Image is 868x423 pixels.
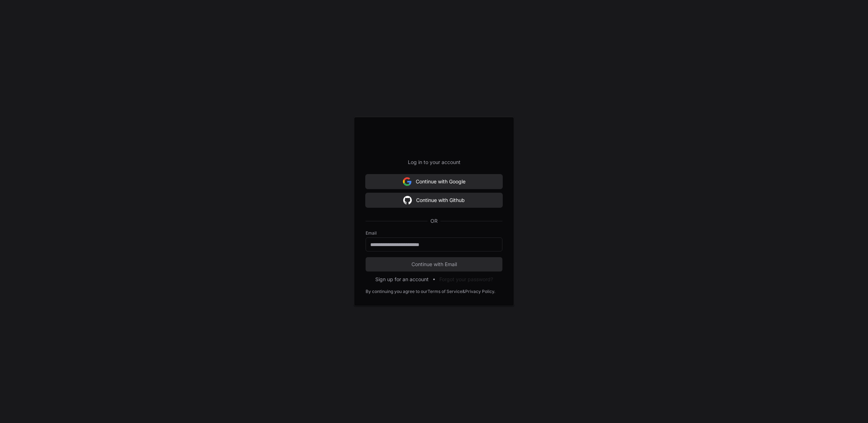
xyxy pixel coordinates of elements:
[403,174,411,189] img: Sign in with google
[428,217,440,225] span: OR
[403,193,412,207] img: Sign in with google
[366,289,428,294] div: By continuing you agree to our
[366,230,502,236] label: Email
[439,276,493,283] button: Forgot your password?
[366,159,502,166] p: Log in to your account
[366,174,502,189] button: Continue with Google
[366,261,502,268] span: Continue with Email
[366,193,502,207] button: Continue with Github
[428,289,462,294] a: Terms of Service
[375,276,429,283] button: Sign up for an account
[465,289,495,294] a: Privacy Policy.
[366,257,502,271] button: Continue with Email
[462,289,465,294] div: &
